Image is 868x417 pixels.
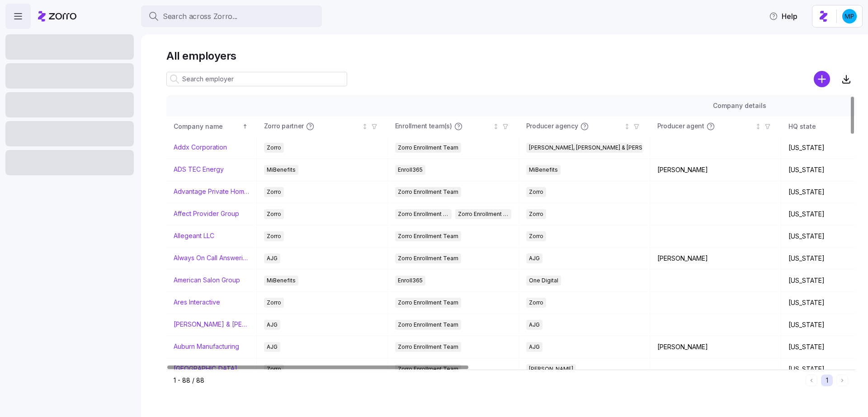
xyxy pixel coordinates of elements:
[493,123,499,130] div: Not sorted
[529,320,540,330] span: AJG
[174,365,237,374] a: [GEOGRAPHIC_DATA]
[769,11,797,22] span: Help
[166,49,855,63] h1: All employers
[398,342,458,352] span: Zorro Enrollment Team
[267,209,281,219] span: Zorro
[398,298,458,308] span: Zorro Enrollment Team
[529,143,671,153] span: [PERSON_NAME], [PERSON_NAME] & [PERSON_NAME]
[362,123,368,130] div: Not sorted
[529,276,558,286] span: One Digital
[398,165,423,175] span: Enroll365
[174,122,241,131] div: Company name
[650,159,781,181] td: [PERSON_NAME]
[529,253,540,263] span: AJG
[174,210,239,219] a: Affect Provider Group
[529,165,558,175] span: MiBenefits
[267,165,296,175] span: MiBenefits
[267,231,281,241] span: Zorro
[174,232,214,241] a: Allegeant LLC
[267,320,278,330] span: AJG
[624,123,630,130] div: Not sorted
[398,320,458,330] span: Zorro Enrollment Team
[174,276,240,285] a: American Salon Group
[458,209,509,219] span: Zorro Enrollment Experts
[529,209,543,219] span: Zorro
[398,209,449,219] span: Zorro Enrollment Team
[398,143,458,153] span: Zorro Enrollment Team
[842,9,857,23] img: b954e4dfce0f5620b9225907d0f7229f
[836,375,848,386] button: Next page
[806,375,817,386] button: Previous page
[163,11,237,22] span: Search across Zorro...
[650,116,781,137] th: Producer agentNot sorted
[755,123,761,130] div: Not sorted
[174,298,220,307] a: Ares Interactive
[166,116,257,137] th: Company nameSorted ascending
[657,122,704,131] span: Producer agent
[398,231,458,241] span: Zorro Enrollment Team
[519,116,650,137] th: Producer agencyNot sorted
[388,116,519,137] th: Enrollment team(s)Not sorted
[762,7,805,25] button: Help
[395,122,452,131] span: Enrollment team(s)
[174,376,802,385] div: 1 - 88 / 88
[174,320,249,329] a: [PERSON_NAME] & [PERSON_NAME]'s
[174,143,227,152] a: Addx Corporation
[267,143,281,153] span: Zorro
[526,122,578,131] span: Producer agency
[174,254,249,263] a: Always On Call Answering Service
[650,248,781,270] td: [PERSON_NAME]
[529,342,540,352] span: AJG
[821,375,833,386] button: 1
[398,276,423,286] span: Enroll365
[242,123,248,130] div: Sorted ascending
[267,342,278,352] span: AJG
[529,231,543,241] span: Zorro
[264,122,304,131] span: Zorro partner
[257,116,388,137] th: Zorro partnerNot sorted
[529,298,543,308] span: Zorro
[650,336,781,358] td: [PERSON_NAME]
[174,165,224,174] a: ADS TEC Energy
[267,298,281,308] span: Zorro
[174,342,239,351] a: Auburn Manufacturing
[174,187,249,197] a: Advantage Private Home Care
[398,253,458,263] span: Zorro Enrollment Team
[267,276,296,286] span: MiBenefits
[141,5,322,27] button: Search across Zorro...
[267,187,281,197] span: Zorro
[398,187,458,197] span: Zorro Enrollment Team
[529,187,543,197] span: Zorro
[267,253,278,263] span: AJG
[166,72,347,86] input: Search employer
[814,71,830,87] svg: add icon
